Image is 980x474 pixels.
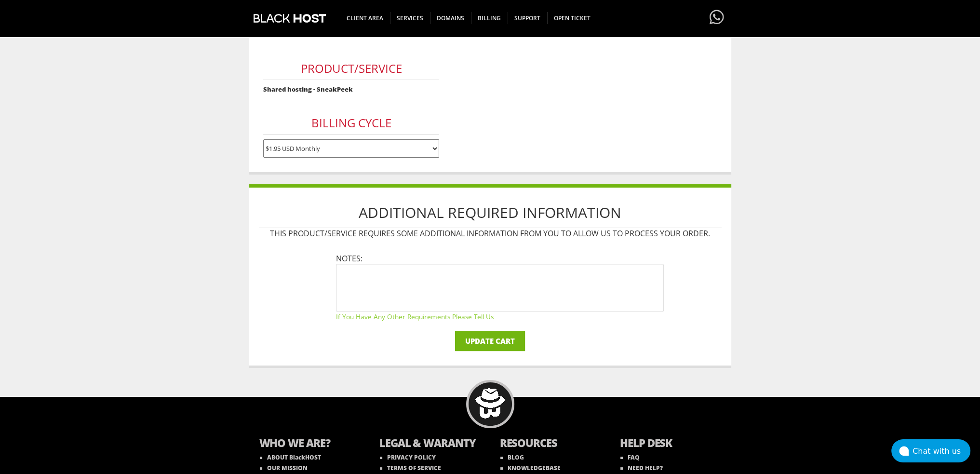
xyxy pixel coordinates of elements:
a: FAQ [620,453,640,461]
li: Notes: [336,253,664,321]
a: BLOG [500,453,524,461]
strong: Shared hosting - SneakPeek [263,85,353,94]
h3: Product/Service [263,57,439,80]
b: LEGAL & WARANTY [379,435,481,452]
span: CLIENT AREA [340,12,390,24]
span: Support [508,12,548,24]
a: KNOWLEDGEBASE [500,464,561,472]
a: NEED HELP? [620,464,663,472]
h1: Additional Required Information [259,197,722,228]
p: This product/service requires some additional information from you to allow us to process your or... [259,228,722,239]
h3: Billing Cycle [263,112,439,135]
small: If you have any other requirements please tell us [336,312,664,321]
img: BlackHOST mascont, Blacky. [475,388,505,419]
div: Chat with us [913,447,970,456]
a: TERMS OF SERVICE [380,464,441,472]
b: HELP DESK [620,435,721,452]
a: PRIVACY POLICY [380,453,436,461]
b: WHO WE ARE? [259,435,361,452]
b: RESOURCES [500,435,601,452]
span: Open Ticket [547,12,597,24]
button: Chat with us [891,439,970,462]
a: ABOUT BlackHOST [260,453,321,461]
span: Billing [471,12,508,24]
input: Update Cart [455,331,525,351]
span: Domains [430,12,471,24]
span: SERVICES [390,12,430,24]
a: OUR MISSION [260,464,308,472]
